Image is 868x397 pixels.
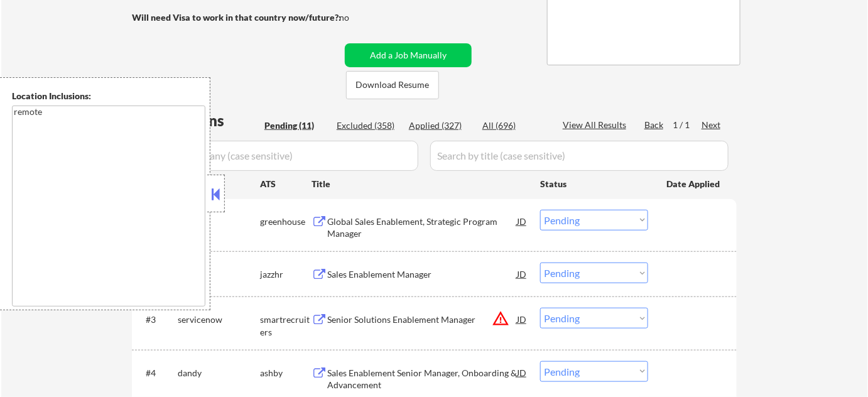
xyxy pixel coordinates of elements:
[264,119,327,132] div: Pending (11)
[673,119,702,131] div: 1 / 1
[516,361,528,384] div: JD
[260,268,312,281] div: jazzhr
[339,11,375,24] div: no
[430,141,729,171] input: Search by title (case sensitive)
[132,12,341,23] strong: Will need Visa to work in that country now/future?:
[563,119,630,131] div: View All Results
[337,119,399,132] div: Excluded (358)
[516,308,528,330] div: JD
[666,178,722,190] div: Date Applied
[12,90,205,102] div: Location Inclusions:
[260,215,312,228] div: greenhouse
[327,367,517,391] div: Sales Enablement Senior Manager, Onboarding & Advancement
[702,119,722,131] div: Next
[516,263,528,285] div: JD
[312,178,528,190] div: Title
[482,119,545,132] div: All (696)
[327,268,517,281] div: Sales Enablement Manager
[409,119,472,132] div: Applied (327)
[178,367,260,379] div: dandy
[492,310,509,327] button: warning_amber
[345,43,472,67] button: Add a Job Manually
[327,215,517,240] div: Global Sales Enablement, Strategic Program Manager
[146,313,168,326] div: #3
[346,71,439,99] button: Download Resume
[327,313,517,326] div: Senior Solutions Enablement Manager
[516,210,528,232] div: JD
[178,313,260,326] div: servicenow
[136,141,418,171] input: Search by company (case sensitive)
[260,313,312,338] div: smartrecruiters
[644,119,665,131] div: Back
[260,367,312,379] div: ashby
[540,172,648,195] div: Status
[260,178,312,190] div: ATS
[146,367,168,379] div: #4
